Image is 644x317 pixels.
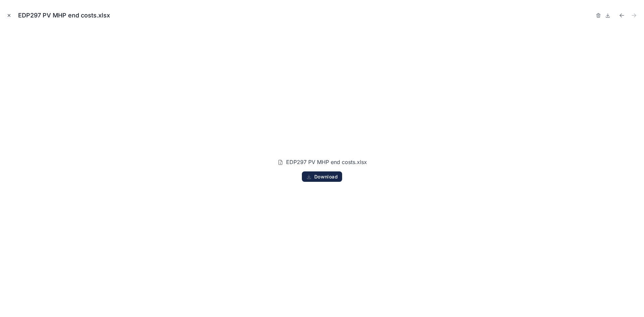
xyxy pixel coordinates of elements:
button: Next file [629,11,639,20]
span: Download [314,174,338,180]
div: EDP297 PV MHP end costs.xlsx [18,11,115,20]
button: Close modal [5,12,13,19]
button: Previous file [617,11,627,20]
button: Download [302,171,342,182]
span: EDP297 PV MHP end costs.xlsx [286,159,367,165]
